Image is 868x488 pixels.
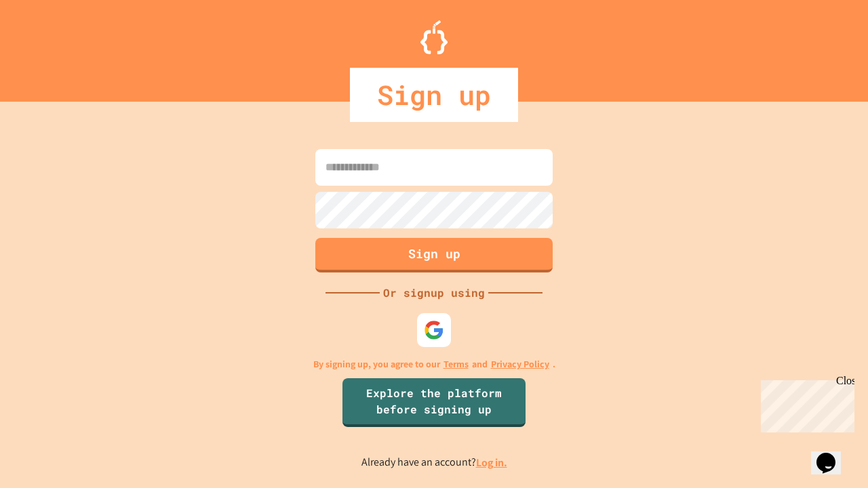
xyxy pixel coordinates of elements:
[313,357,555,371] p: By signing up, you agree to our and .
[380,285,488,301] div: Or signup using
[315,238,553,272] button: Sign up
[361,454,507,471] p: Already have an account?
[811,434,854,474] iframe: chat widget
[755,375,854,432] iframe: chat widget
[350,68,518,122] div: Sign up
[476,455,507,470] a: Log in.
[443,357,469,371] a: Terms
[424,320,444,340] img: google-icon.svg
[5,5,94,86] div: Chat with us now!Close
[342,378,526,427] a: Explore the platform before signing up
[420,20,448,54] img: Logo.svg
[491,357,549,371] a: Privacy Policy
